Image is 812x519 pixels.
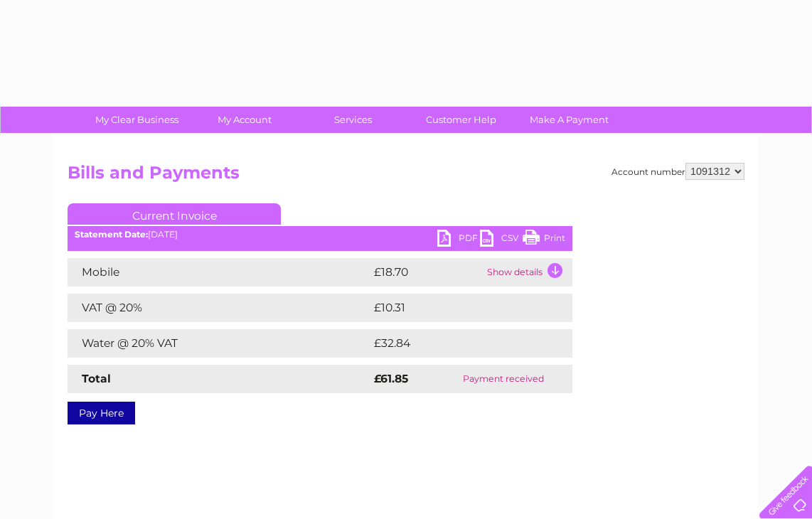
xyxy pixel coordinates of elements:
strong: Total [82,372,111,385]
td: Water @ 20% VAT [68,329,370,358]
td: £32.84 [370,329,544,358]
td: Mobile [68,258,370,287]
h2: Bills and Payments [68,163,744,190]
a: Customer Help [402,107,520,133]
a: Print [523,230,565,250]
b: Statement Date: [75,229,148,240]
a: Current Invoice [68,203,281,225]
a: My Account [186,107,304,133]
div: Account number [611,163,744,180]
a: Pay Here [68,402,135,424]
a: Make A Payment [511,107,628,133]
a: My Clear Business [78,107,196,133]
td: VAT @ 20% [68,294,370,322]
strong: £61.85 [374,372,408,385]
td: Show details [484,258,572,287]
a: PDF [437,230,480,250]
div: [DATE] [68,230,572,240]
td: £18.70 [370,258,484,287]
td: Payment received [435,365,573,393]
td: £10.31 [370,294,541,322]
a: CSV [480,230,523,250]
a: Services [294,107,412,133]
